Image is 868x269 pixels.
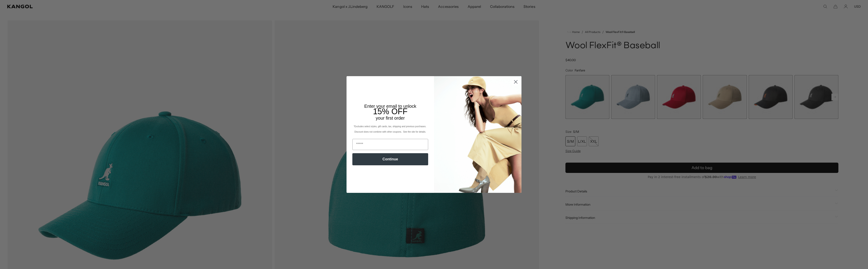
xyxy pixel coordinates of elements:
span: Enter your email to unlock [364,104,416,109]
span: *Excludes select styles, gift cards, tax, shipping and previous purchases. Discount does not comb... [354,125,427,133]
button: Continue [352,153,428,165]
span: 15% OFF [373,107,408,116]
span: your first order [376,116,405,121]
input: Email [352,139,428,150]
img: 93be19ad-e773-4382-80b9-c9d740c9197f.jpeg [434,76,521,193]
button: Close dialog [512,78,520,86]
